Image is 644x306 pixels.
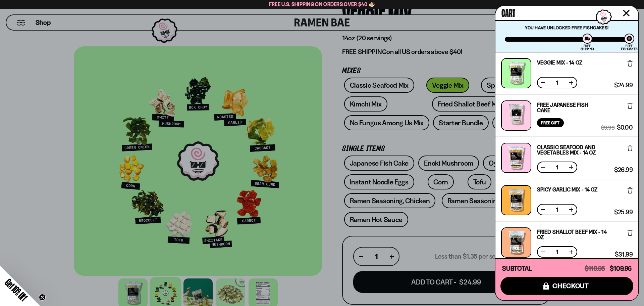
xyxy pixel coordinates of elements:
div: Free Gift [537,118,564,127]
p: You have unlocked Free Fishcakes! [505,25,629,30]
h4: Subtotal [502,265,532,272]
span: $9.99 [601,125,614,131]
span: $25.99 [614,209,633,215]
span: $109.96 [610,265,632,272]
span: checkout [552,282,589,290]
span: $0.00 [617,125,633,131]
button: Close cart [621,8,631,18]
span: Free U.S. Shipping on Orders over $40 🍜 [269,1,375,7]
span: 1 [552,165,562,170]
div: Free Fishcakes [621,44,638,50]
div: Free Shipping [581,44,594,50]
span: 1 [552,249,562,255]
span: $24.99 [614,82,633,88]
span: Get 10% Off [3,277,29,303]
a: Veggie Mix - 14 OZ [537,60,582,65]
span: 1 [552,207,562,212]
span: 1 [552,80,562,85]
span: $119.95 [585,265,605,272]
a: Classic Seafood and Vegetables Mix - 14 OZ [537,144,612,155]
a: Fried Shallot Beef Mix - 14 OZ [537,229,612,240]
span: Cart [501,5,515,19]
a: Free Japanese Fish Cake [537,102,601,113]
span: $26.99 [614,167,633,173]
button: Close teaser [39,294,46,301]
a: Spicy Garlic Mix - 14 oz [537,187,597,192]
button: checkout [500,277,633,295]
span: $31.99 [615,252,633,258]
